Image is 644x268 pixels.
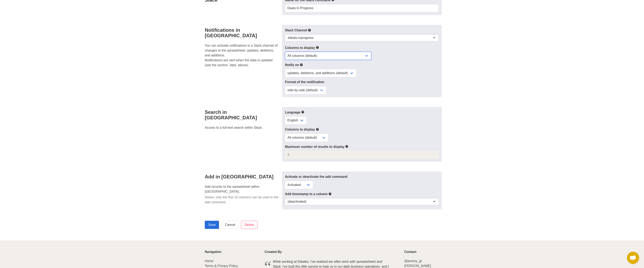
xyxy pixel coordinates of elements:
label: Maximum number of results to display [285,144,439,149]
label: Columns to display [285,45,439,50]
div: (deactivated) [288,200,307,204]
label: Columns to display [285,127,439,132]
p: Created By [265,250,399,254]
p: Add records to the spreadsheet within [GEOGRAPHIC_DATA]. [205,184,280,194]
h4: Search in [GEOGRAPHIC_DATA] [205,109,280,120]
h4: Add in [GEOGRAPHIC_DATA] [205,174,280,179]
a: Terms & Privacy Policy [205,264,238,268]
label: Slack Channel [285,28,439,33]
a: Home [205,259,214,263]
label: Notify on [285,62,439,67]
div: #deals-inprogress [288,36,313,40]
label: Format of the notification [285,80,439,85]
input: Delete [241,221,257,229]
input: Save [205,221,219,229]
p: You can activate notifications in a Slack channel of changes to the spreadsheet: updates, deletio... [205,43,280,68]
a: @jeremy_gr [404,259,422,263]
p: Access to a full-text search within Slack. [205,125,280,130]
label: Add timestamp to a column [285,191,439,197]
label: Language [285,110,439,115]
p: Notice: only the first 10 columns can be used in the add command. [205,195,280,205]
label: Activate or deactivate the add command [285,174,439,179]
p: Navigation [205,250,260,254]
p: Contact [404,250,439,254]
div: Open chat [627,252,639,264]
a: Cancel [221,221,239,229]
h4: Notifications in [GEOGRAPHIC_DATA] [205,27,280,38]
input: Text input [285,4,439,12]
